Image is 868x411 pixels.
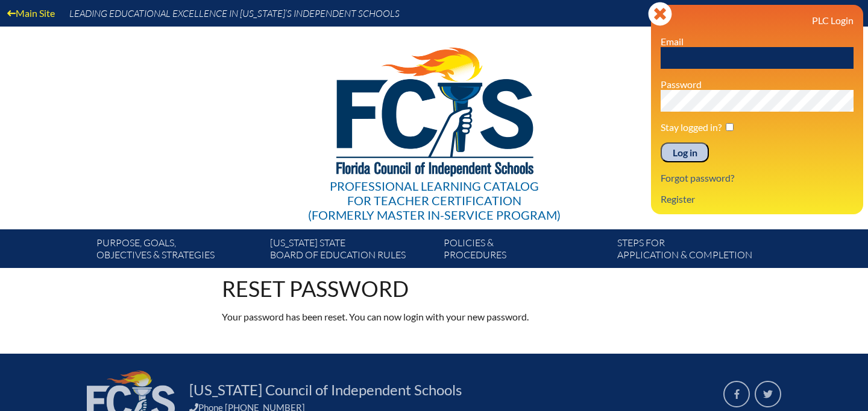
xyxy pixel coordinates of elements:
[347,193,521,208] span: for Teacher Certification
[439,234,612,268] a: Policies &Procedures
[2,5,60,21] a: Main Site
[222,309,646,325] p: Your password has been reset. You can now login with your new password.
[222,278,646,299] h1: Reset Password
[661,142,709,163] input: Log in
[303,24,565,225] a: Professional Learning Catalog for Teacher Certification(formerly Master In-service Program)
[92,234,265,268] a: Purpose, goals,objectives & strategies
[612,234,786,268] a: Steps forapplication & completion
[265,234,439,268] a: [US_STATE] StateBoard of Education rules
[184,380,467,400] a: [US_STATE] Council of Independent Schools
[656,170,739,186] a: Forgot password?
[310,27,559,191] img: FCISlogo221.eps
[308,179,561,222] div: Professional Learning Catalog (formerly Master In-service Program)
[656,191,700,207] a: Register
[648,2,672,26] svg: Close
[661,78,702,90] label: Password
[661,121,722,133] label: Stay logged in?
[661,36,684,47] label: Email
[661,14,854,26] h3: PLC Login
